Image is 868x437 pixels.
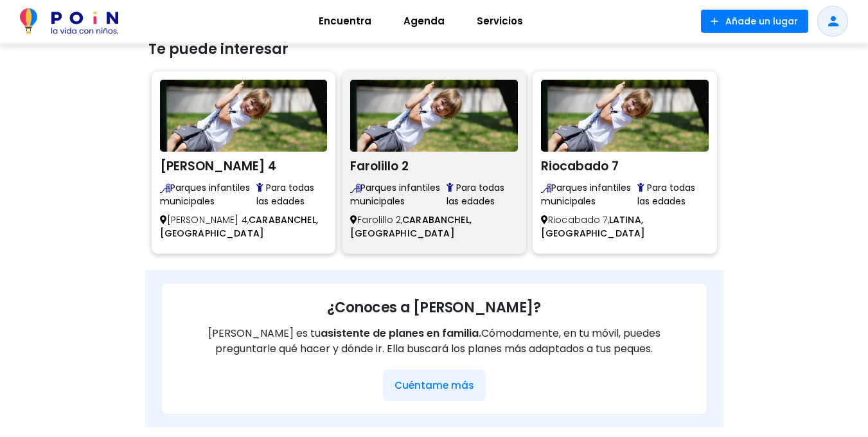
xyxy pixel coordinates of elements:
[541,181,637,208] span: Parques infantiles municipales
[637,181,709,208] span: Para todas las edades
[541,213,646,240] span: LATINA, [GEOGRAPHIC_DATA]
[256,181,328,208] span: Para todas las edades
[303,6,387,37] a: Encuentra
[178,326,691,357] p: [PERSON_NAME] es tu Cómodamente, en tu móvil, puedes preguntarle qué hacer y dónde ir. Ella busca...
[160,181,256,208] span: Parques infantiles municipales
[701,10,808,33] button: Añade un lugar
[160,213,318,240] span: CARABANCHEL, [GEOGRAPHIC_DATA]
[541,155,709,174] h2: Riocabado 7
[541,80,709,245] a: Riocabado 7 Riocabado 7 Encuentra los mejores parques infantiles públicos para disfrutar al aire ...
[350,80,518,245] a: Farolillo 2 Farolillo 2 Encuentra los mejores parques infantiles públicos para disfrutar al aire ...
[383,370,486,401] button: Cuéntame más
[447,181,518,208] span: Para todas las edades
[178,299,691,316] h3: ¿Conoces a [PERSON_NAME]?
[350,213,472,240] span: CARABANCHEL, [GEOGRAPHIC_DATA]
[461,6,539,37] a: Servicios
[398,11,450,31] span: Agenda
[160,208,328,245] p: [PERSON_NAME] 4,
[387,6,461,37] a: Agenda
[541,183,551,193] img: Encuentra los mejores parques infantiles públicos para disfrutar al aire libre con niños. Más de ...
[471,11,529,31] span: Servicios
[160,80,328,245] a: Vicente Quesada 4 [PERSON_NAME] 4 Encuentra los mejores parques infantiles públicos para disfruta...
[160,80,328,152] img: Vicente Quesada 4
[148,41,720,58] h3: Te puede interesar
[350,183,360,193] img: Encuentra los mejores parques infantiles públicos para disfrutar al aire libre con niños. Más de ...
[20,8,118,34] img: POiN
[541,80,709,152] img: Riocabado 7
[321,326,481,341] span: asistente de planes en familia.
[350,80,518,152] img: Farolillo 2
[541,208,709,245] p: Riocabado 7,
[350,155,518,174] h2: Farolillo 2
[350,181,447,208] span: Parques infantiles municipales
[350,208,518,245] p: Farolillo 2,
[313,11,377,31] span: Encuentra
[160,155,328,174] h2: [PERSON_NAME] 4
[160,183,170,193] img: Encuentra los mejores parques infantiles públicos para disfrutar al aire libre con niños. Más de ...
